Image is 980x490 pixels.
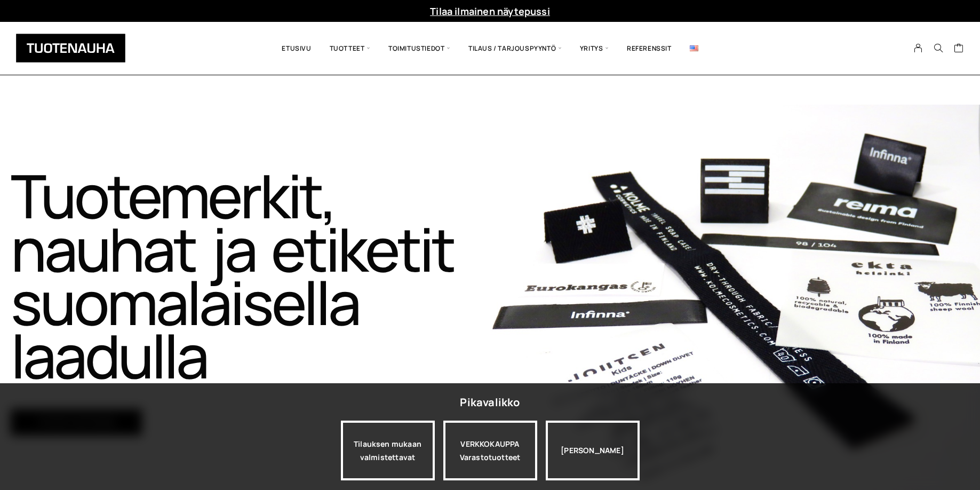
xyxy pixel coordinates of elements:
a: Referenssit [618,30,681,67]
span: Tuotteet [321,30,379,67]
span: Toimitustiedot [379,30,459,67]
div: [PERSON_NAME] [546,421,640,480]
a: Tilauksen mukaan valmistettavat [341,421,435,480]
a: VERKKOKAUPPAVarastotuotteet [443,421,537,480]
a: My Account [908,43,929,53]
a: Etusivu [273,30,320,67]
div: Pikavalikko [460,393,520,412]
button: Search [928,43,949,53]
img: Tuotenauha Oy [16,34,125,62]
img: English [690,45,698,51]
a: Tilaa ilmainen näytepussi [430,5,550,18]
span: Yritys [571,30,618,67]
h1: Tuotemerkit, nauhat ja etiketit suomalaisella laadulla​ [11,169,490,382]
span: Tilaus / Tarjouspyyntö [459,30,571,67]
div: VERKKOKAUPPA Varastotuotteet [443,421,537,480]
a: Cart [954,43,964,56]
